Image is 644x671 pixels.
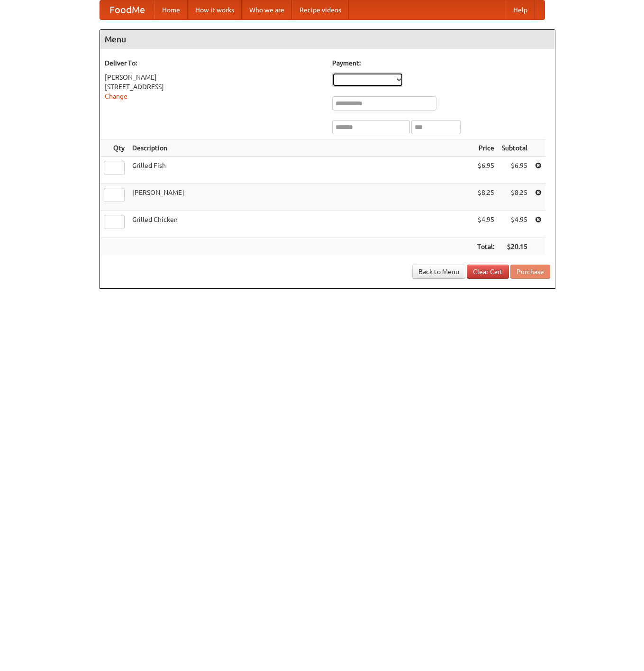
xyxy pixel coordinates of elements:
th: Total: [473,238,498,256]
a: Recipe videos [292,0,349,19]
td: $8.25 [498,184,531,211]
td: Grilled Chicken [128,211,473,238]
td: $4.95 [473,211,498,238]
td: $4.95 [498,211,531,238]
h5: Payment: [332,58,550,68]
a: Who we are [242,0,292,19]
a: How it works [188,0,242,19]
a: Back to Menu [412,265,465,279]
a: Change [105,92,127,100]
a: Help [506,0,535,19]
th: Price [473,139,498,157]
td: [PERSON_NAME] [128,184,473,211]
th: Subtotal [498,139,531,157]
div: [STREET_ADDRESS] [105,82,323,92]
a: Home [154,0,188,19]
td: $8.25 [473,184,498,211]
h5: Deliver To: [105,58,323,68]
h4: Menu [100,30,555,49]
td: $6.95 [498,157,531,184]
th: Qty [100,139,128,157]
a: Clear Cart [467,265,509,279]
button: Purchase [510,265,550,279]
th: Description [128,139,473,157]
td: $6.95 [473,157,498,184]
td: Grilled Fish [128,157,473,184]
div: [PERSON_NAME] [105,73,323,82]
th: $20.15 [498,238,531,256]
a: FoodMe [100,0,154,19]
